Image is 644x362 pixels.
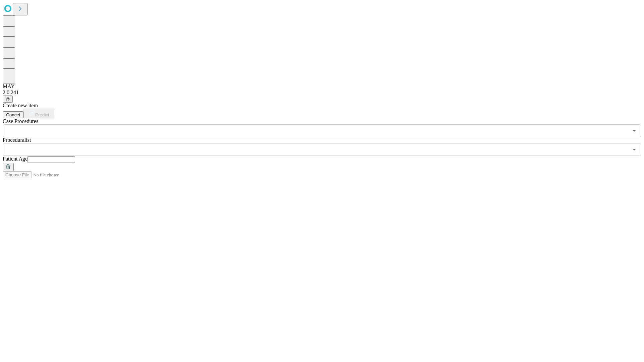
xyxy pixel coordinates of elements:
[3,103,38,108] span: Create new item
[6,112,20,117] span: Cancel
[3,111,23,118] button: Cancel
[3,89,641,96] div: 2.0.241
[5,97,10,102] span: @
[35,112,49,117] span: Predict
[23,109,54,118] button: Predict
[3,83,641,89] div: MAY
[630,145,639,154] button: Open
[630,126,639,135] button: Open
[3,118,38,124] span: Scheduled Procedure
[3,156,28,162] span: Patient Age
[3,96,13,103] button: @
[3,137,31,143] span: Proceduralist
